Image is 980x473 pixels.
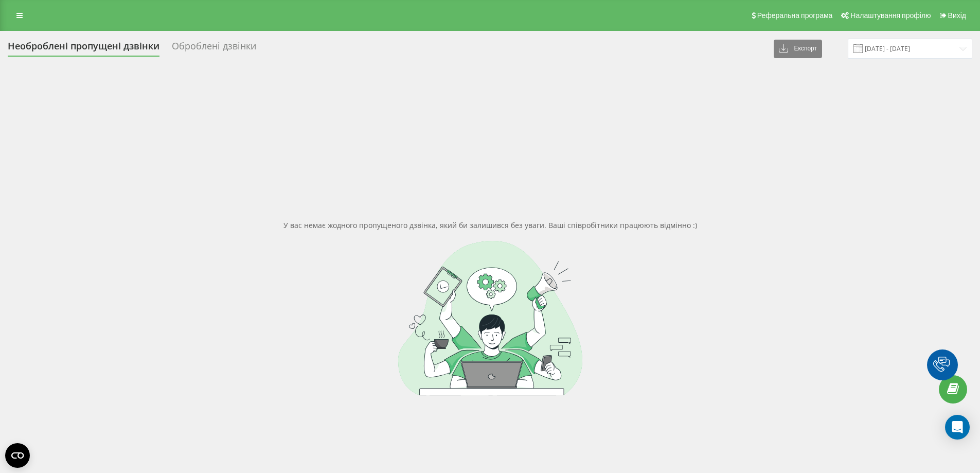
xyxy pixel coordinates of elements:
div: Open Intercom Messenger [945,415,970,440]
div: Необроблені пропущені дзвінки [8,41,159,57]
button: Експорт [774,40,822,58]
span: Реферальна програма [757,11,833,20]
span: Налаштування профілю [850,11,931,20]
button: Open CMP widget [5,443,30,468]
span: Вихід [948,11,966,20]
div: Оброблені дзвінки [172,41,256,57]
